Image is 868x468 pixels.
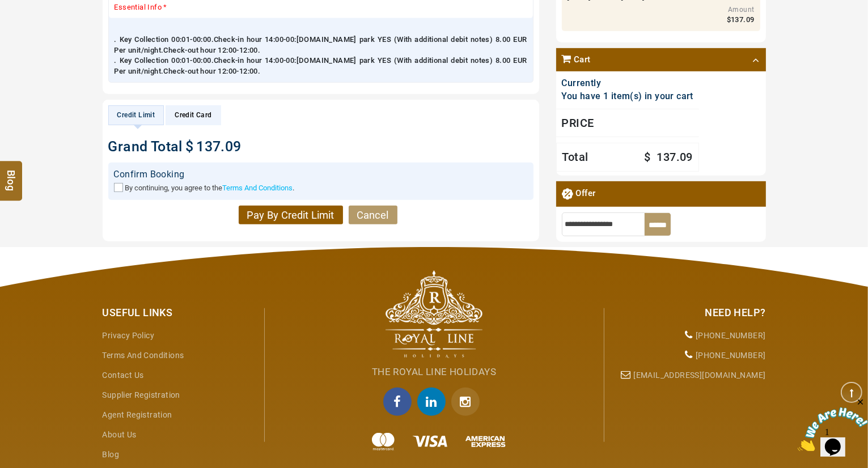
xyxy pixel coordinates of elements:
[103,450,120,459] a: Blog
[103,430,137,439] a: About Us
[357,209,389,221] span: Cancel
[196,138,241,155] span: 137.09
[576,186,596,201] span: Offer
[562,78,693,101] span: Currently You have 1 item(s) in your cart
[731,15,754,24] span: 137.09
[185,138,193,155] span: $
[103,305,256,320] div: Useful Links
[125,184,223,192] span: By continuing, you agree to the
[386,270,482,358] img: The Royal Line Holidays
[117,111,155,119] span: Credit Limit
[451,388,485,416] a: Instagram
[103,351,184,360] a: Terms and Conditions
[103,331,155,340] a: Privacy Policy
[103,410,172,419] a: Agent Registration
[5,5,9,14] span: 1
[574,53,591,65] span: Cart
[103,371,144,380] a: Contact Us
[613,346,766,365] li: [PHONE_NUMBER]
[4,170,19,180] span: Blog
[372,366,496,377] span: The Royal Line Holidays
[727,15,731,24] span: $
[103,390,180,399] a: Supplier Registration
[239,206,343,225] a: Pay By Credit Limit
[125,184,295,192] label: .
[166,105,221,125] li: Credit Card
[613,326,766,346] li: [PHONE_NUMBER]
[349,206,397,225] a: Cancel
[108,138,183,155] span: Grand Total
[114,168,528,181] div: Confirm Booking
[613,305,766,320] div: Need Help?
[383,388,417,416] a: facebook
[644,150,650,164] span: $
[657,150,693,164] span: 137.09
[698,5,755,15] div: Amount
[223,184,293,192] a: Terms And Conditions
[556,109,699,138] div: Price
[798,397,868,451] iframe: chat widget
[417,388,451,416] a: linkedin
[633,371,765,380] a: [EMAIL_ADDRESS][DOMAIN_NAME]
[562,149,588,165] span: Total
[115,24,527,76] span: . Key Collection 00:01-00:00.Check-in hour 14:00-00:[DOMAIN_NAME] park YES (With additional debit...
